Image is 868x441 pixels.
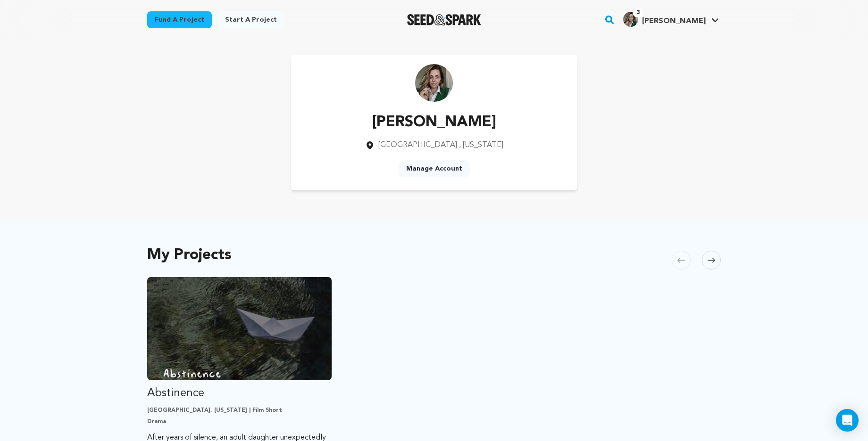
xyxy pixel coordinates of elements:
p: Abstinence [147,386,332,401]
p: Drama [147,418,332,425]
span: [PERSON_NAME] [642,17,706,25]
a: Start a project [217,11,284,28]
span: , [US_STATE] [459,141,503,149]
a: Seed&Spark Homepage [407,14,481,25]
h2: My Projects [147,249,232,262]
img: https://seedandspark-static.s3.us-east-2.amazonaws.com/images/User/002/307/492/medium/046c3a4b0dd... [415,64,453,102]
p: [GEOGRAPHIC_DATA], [US_STATE] | Film Short [147,407,332,414]
p: [PERSON_NAME] [365,111,503,134]
span: 3 [633,8,643,17]
div: Inna S.'s Profile [623,12,706,27]
a: Fund a project [147,11,212,28]
img: Seed&Spark Logo Dark Mode [407,14,481,25]
a: Manage Account [399,160,470,177]
span: Inna S.'s Profile [621,10,721,30]
div: Open Intercom Messenger [836,409,859,432]
img: 046c3a4b0dd6660e.jpg [623,12,638,27]
a: Inna S.'s Profile [621,10,721,27]
span: [GEOGRAPHIC_DATA] [378,141,457,149]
